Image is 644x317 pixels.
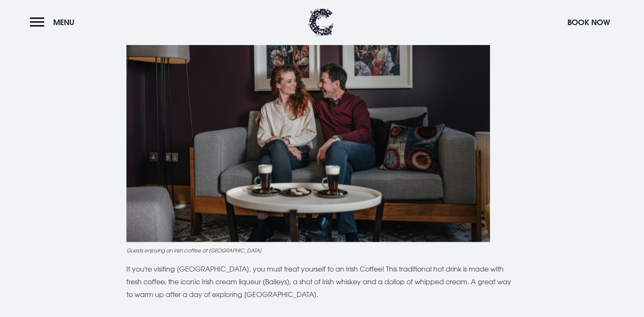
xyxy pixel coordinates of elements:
button: Book Now [563,13,614,31]
p: If you're visiting [GEOGRAPHIC_DATA], you must treat yourself to an Irish Coffee! This traditiona... [126,263,518,301]
img: Clandeboye Lodge [308,8,334,36]
span: Menu [53,17,74,27]
img: A couple enjoying Traditional Northern Irish coffes [126,0,490,242]
figcaption: Guests enjoying an Irish coffee at [GEOGRAPHIC_DATA] [126,246,518,254]
button: Menu [30,13,79,31]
